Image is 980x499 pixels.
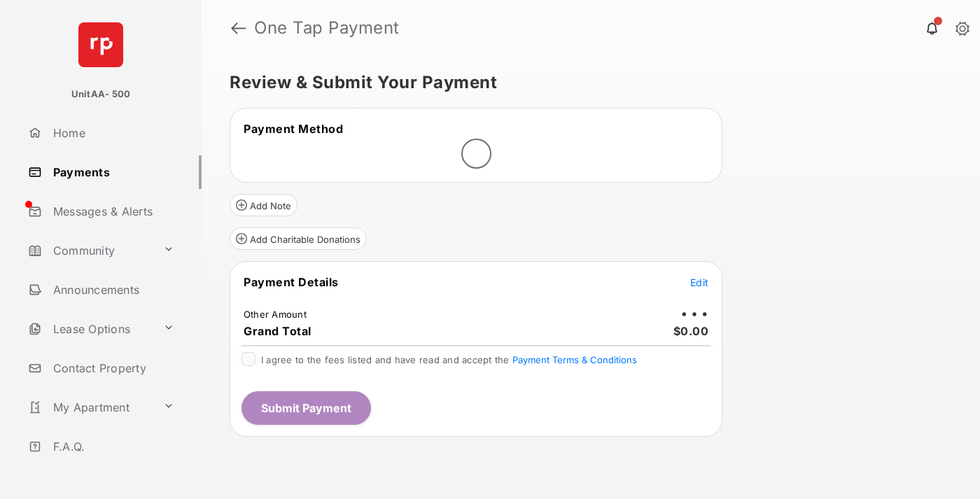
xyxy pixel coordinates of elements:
[244,122,343,136] span: Payment Method
[22,351,202,385] a: Contact Property
[22,391,157,424] a: My Apartment
[22,273,202,307] a: Announcements
[230,74,941,91] h5: Review & Submit Your Payment
[22,116,202,150] a: Home
[673,324,709,338] span: $0.00
[71,87,131,101] p: UnitAA- 500
[22,195,202,228] a: Messages & Alerts
[22,155,202,189] a: Payments
[244,275,339,289] span: Payment Details
[22,234,157,267] a: Community
[241,391,371,425] button: Submit Payment
[230,194,297,216] button: Add Note
[254,20,400,36] strong: One Tap Payment
[78,22,123,67] img: svg+xml;base64,PHN2ZyB4bWxucz0iaHR0cDovL3d3dy53My5vcmcvMjAwMC9zdmciIHdpZHRoPSI2NCIgaGVpZ2h0PSI2NC...
[22,430,202,463] a: F.A.Q.
[230,227,367,250] button: Add Charitable Donations
[512,354,637,365] button: I agree to the fees listed and have read and accept the
[244,324,311,338] span: Grand Total
[22,312,157,346] a: Lease Options
[243,308,307,321] td: Other Amount
[690,275,708,289] button: Edit
[261,354,637,365] span: I agree to the fees listed and have read and accept the
[690,276,708,288] span: Edit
